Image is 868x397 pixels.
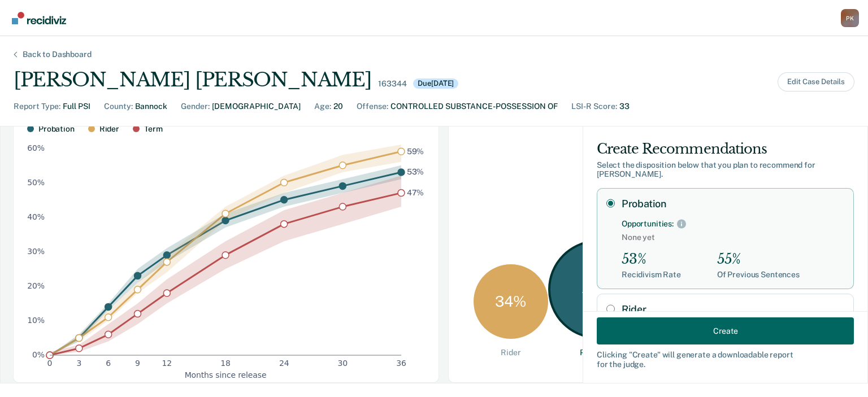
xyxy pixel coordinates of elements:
[144,124,162,134] div: Term
[46,149,405,359] g: dot
[185,370,267,379] g: x-axis label
[597,140,854,158] div: Create Recommendations
[27,282,45,291] text: 20%
[32,351,45,360] text: 0%
[76,359,81,368] text: 3
[622,219,674,229] div: Opportunities:
[622,251,681,268] div: 53%
[220,359,231,368] text: 18
[778,72,854,91] button: Edit Case Details
[407,147,424,156] text: 59%
[580,348,616,357] div: Probation
[185,370,267,379] text: Months since release
[407,168,424,177] text: 53%
[106,359,111,368] text: 6
[841,9,859,27] div: P K
[338,359,348,368] text: 30
[413,78,458,89] div: Due [DATE]
[548,240,648,339] div: 55 %
[390,101,558,112] div: CONTROLLED SUBSTANCE-POSSESSION OF
[597,317,854,344] button: Create
[27,143,45,152] text: 60%
[27,247,45,256] text: 30%
[717,251,800,268] div: 55%
[9,50,105,59] div: Back to Dashboard
[50,145,401,355] g: area
[27,316,45,325] text: 10%
[135,101,167,112] div: Bannock
[571,101,617,112] div: LSI-R Score :
[717,270,800,280] div: Of Previous Sentences
[474,264,548,339] div: 34 %
[279,359,289,368] text: 24
[407,189,424,198] text: 47%
[27,178,45,187] text: 50%
[135,359,140,368] text: 9
[619,101,630,112] div: 33
[14,68,371,91] div: [PERSON_NAME] [PERSON_NAME]
[63,101,90,112] div: Full PSI
[12,12,66,24] img: Recidiviz
[407,147,424,197] g: text
[104,101,133,112] div: County :
[27,212,45,221] text: 40%
[622,198,844,210] label: Probation
[396,359,406,368] text: 36
[622,270,681,280] div: Recidivism Rate
[162,359,172,368] text: 12
[622,303,844,316] label: Rider
[597,350,854,369] div: Clicking " Create " will generate a downloadable report for the judge.
[14,101,60,112] div: Report Type :
[314,101,331,112] div: Age :
[99,124,119,134] div: Rider
[378,79,406,89] div: 163344
[597,160,854,180] div: Select the disposition below that you plan to recommend for [PERSON_NAME] .
[38,124,75,134] div: Probation
[841,9,859,27] button: Profile dropdown button
[622,233,844,242] span: None yet
[357,101,388,112] div: Offense :
[501,348,520,357] div: Rider
[27,143,45,360] g: y-axis tick label
[47,359,406,368] g: x-axis tick label
[181,101,210,112] div: Gender :
[47,359,53,368] text: 0
[212,101,301,112] div: [DEMOGRAPHIC_DATA]
[333,101,343,112] div: 20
